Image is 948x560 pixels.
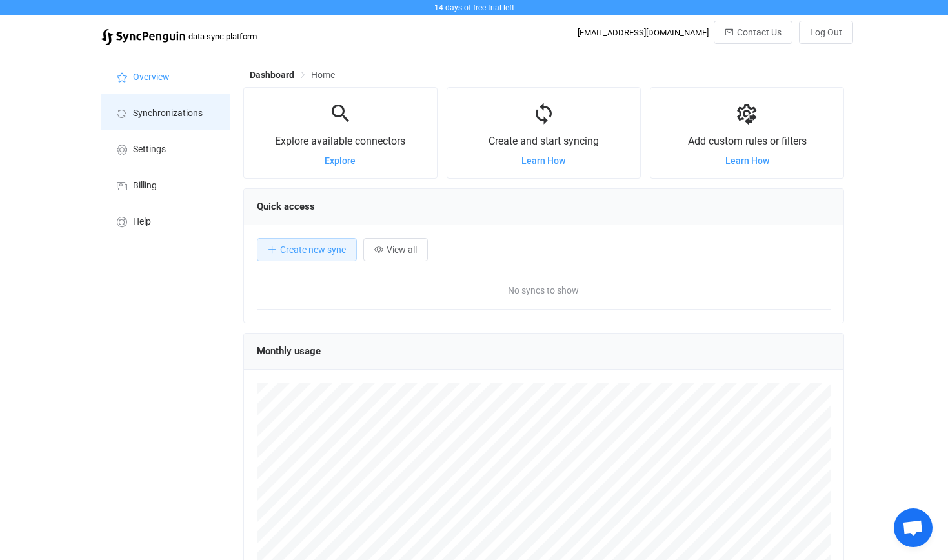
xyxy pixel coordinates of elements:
a: Overview [101,58,230,94]
button: View all [363,238,428,261]
span: Home [311,70,335,80]
span: Overview [133,72,170,83]
span: Monthly usage [257,345,321,357]
div: [EMAIL_ADDRESS][DOMAIN_NAME] [578,28,709,37]
a: Billing [101,166,230,203]
span: Create and start syncing [489,135,599,147]
span: Settings [133,145,166,155]
button: Contact Us [714,21,792,44]
span: Help [133,217,151,227]
button: Log Out [799,21,853,44]
a: Synchronizations [101,94,230,130]
span: Synchronizations [133,108,203,119]
span: Log Out [810,27,842,37]
div: Open chat [894,508,933,547]
button: Create new sync [257,238,357,261]
a: Learn How [725,155,769,166]
span: Dashboard [250,70,294,80]
span: | [185,27,188,45]
a: Settings [101,130,230,166]
span: No syncs to show [400,271,687,310]
a: Learn How [521,155,565,166]
span: Explore available connectors [275,135,405,147]
span: Quick access [257,201,315,212]
a: |data sync platform [101,27,257,45]
div: Breadcrumb [250,70,335,79]
span: Billing [133,181,157,191]
span: Create new sync [280,245,346,255]
span: Add custom rules or filters [688,135,807,147]
span: View all [387,245,417,255]
a: Explore [325,155,356,166]
span: 14 days of free trial left [434,3,514,12]
a: Help [101,203,230,239]
span: data sync platform [188,32,257,41]
span: Contact Us [737,27,782,37]
img: syncpenguin.svg [101,29,185,45]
